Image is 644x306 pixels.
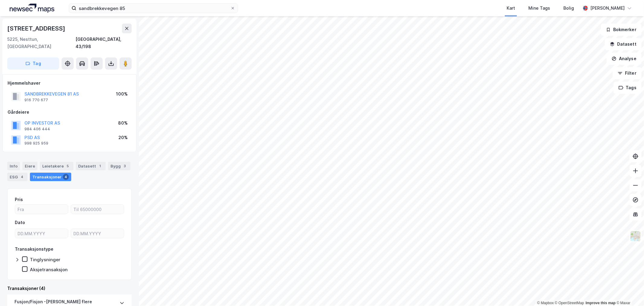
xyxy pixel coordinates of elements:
div: 3 [122,163,128,169]
iframe: Chat Widget [614,277,644,306]
input: DD.MM.YYYY [15,229,68,238]
div: Transaksjoner (4) [7,285,132,292]
a: Improve this map [586,301,616,305]
input: DD.MM.YYYY [71,229,124,238]
div: ESG [7,173,27,181]
a: Mapbox [537,301,554,305]
div: 4 [63,174,69,180]
button: Datasett [605,38,642,50]
div: Leietakere [40,162,73,170]
div: Transaksjonstype [15,246,53,253]
div: Hjemmelshaver [8,80,131,87]
a: OpenStreetMap [555,301,584,305]
div: Transaksjoner [30,173,71,181]
button: Bokmerker [601,24,642,36]
div: Pris [15,196,23,203]
div: 984 406 444 [24,127,50,132]
div: Eiere [22,162,37,170]
div: 916 770 677 [24,98,48,103]
div: [STREET_ADDRESS] [7,24,66,33]
div: 1 [97,163,103,169]
div: Info [7,162,20,170]
div: 4 [19,174,25,180]
div: Datasett [76,162,106,170]
input: Til 65000000 [71,205,124,214]
div: Kart [507,5,515,12]
div: 20% [118,134,128,141]
div: Tinglysninger [30,257,60,262]
button: Tag [7,57,59,70]
div: Aksjetransaksjon [30,267,68,272]
div: Mine Tags [528,5,550,12]
div: Bolig [563,5,574,12]
div: 5 [65,163,71,169]
div: [PERSON_NAME] [590,5,625,12]
div: Dato [15,219,25,226]
div: Bygg [108,162,130,170]
div: [GEOGRAPHIC_DATA], 43/198 [75,36,132,50]
div: 80% [118,119,128,127]
input: Søk på adresse, matrikkel, gårdeiere, leietakere eller personer [76,4,230,13]
button: Analyse [607,53,642,65]
button: Tags [614,82,642,94]
div: 5225, Nesttun, [GEOGRAPHIC_DATA] [7,36,75,50]
button: Filter [613,67,642,79]
img: logo.a4113a55bc3d86da70a041830d287a7e.svg [10,4,54,13]
div: 100% [116,90,128,98]
div: Gårdeiere [8,109,131,116]
div: 998 925 959 [24,141,48,146]
img: Z [630,230,641,242]
input: Fra [15,205,68,214]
